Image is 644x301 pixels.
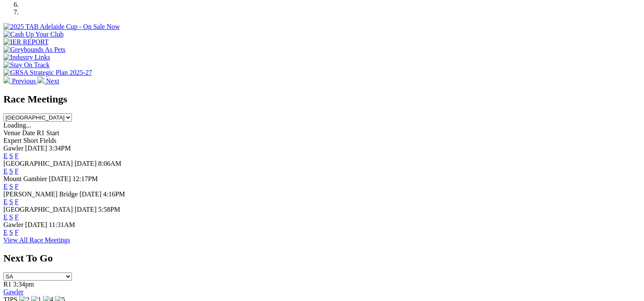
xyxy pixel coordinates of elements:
[3,281,11,288] span: R1
[98,160,121,167] span: 8:06AM
[3,38,49,46] img: IER REPORT
[15,168,19,175] a: F
[15,229,19,236] a: F
[74,206,97,213] span: [DATE]
[3,175,47,182] span: Mount Gambier
[3,31,63,38] img: Cash Up Your Club
[3,253,641,264] h2: Next To Go
[3,229,8,236] a: E
[9,183,13,190] a: S
[25,221,47,228] span: [DATE]
[3,137,22,144] span: Expert
[103,190,125,198] span: 4:16PM
[49,221,75,228] span: 11:31AM
[40,137,56,144] span: Fields
[74,160,97,167] span: [DATE]
[3,77,37,85] a: Previous
[15,152,19,159] a: F
[3,69,92,77] img: GRSA Strategic Plan 2025-27
[9,213,13,221] a: S
[3,152,8,159] a: E
[3,206,73,213] span: [GEOGRAPHIC_DATA]
[49,145,71,152] span: 3:34PM
[3,145,23,152] span: Gawler
[15,213,19,221] a: F
[46,77,59,85] span: Next
[3,168,8,175] a: E
[3,23,120,31] img: 2025 TAB Adelaide Cup - On Sale Now
[3,122,31,129] span: Loading...
[9,229,13,236] a: S
[3,236,70,244] a: View All Race Meetings
[37,77,44,83] img: chevron-right-pager-white.svg
[12,77,36,85] span: Previous
[49,175,71,182] span: [DATE]
[9,168,13,175] a: S
[37,129,59,136] span: R1 Start
[72,175,98,182] span: 12:17PM
[3,77,10,83] img: chevron-left-pager-white.svg
[37,77,59,85] a: Next
[3,288,23,295] a: Gawler
[3,46,66,54] img: Greyhounds As Pets
[15,183,19,190] a: F
[3,160,73,167] span: [GEOGRAPHIC_DATA]
[3,54,50,61] img: Industry Links
[9,152,13,159] a: S
[25,145,47,152] span: [DATE]
[3,213,8,221] a: E
[15,198,19,205] a: F
[3,198,8,205] a: E
[3,94,641,105] h2: Race Meetings
[3,183,8,190] a: E
[23,137,38,144] span: Short
[3,61,49,69] img: Stay On Track
[80,190,102,198] span: [DATE]
[3,221,23,228] span: Gawler
[13,281,34,288] span: 3:34pm
[3,129,20,136] span: Venue
[3,190,78,198] span: [PERSON_NAME] Bridge
[9,198,13,205] a: S
[22,129,35,136] span: Date
[98,206,120,213] span: 5:58PM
